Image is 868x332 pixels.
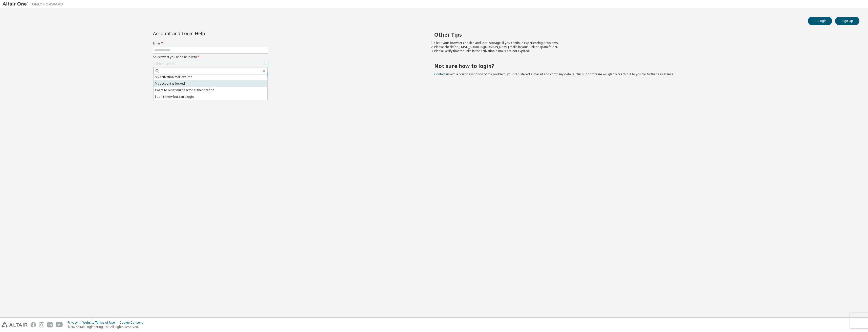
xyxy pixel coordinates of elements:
li: Please verify that the links in the activation e-mails are not expired. [434,49,851,53]
div: Click to select [153,61,268,67]
div: Click to select [154,62,174,66]
p: © 2025 Altair Engineering, Inc. All Rights Reserved. [68,325,146,329]
span: with a brief description of the problem, your registered e-mail id and company details. Our suppo... [434,72,674,76]
button: Sign Up [835,17,859,25]
img: Altair One [3,2,66,7]
a: Contact us [434,72,450,76]
img: facebook.svg [31,322,36,327]
li: Clear your browser cookies and local storage, if you continue experiencing problems. [434,41,851,45]
div: Privacy [68,321,82,325]
button: Login [808,17,832,25]
div: Cookie Consent [120,321,146,325]
img: instagram.svg [39,322,44,327]
label: Select what you need help with [153,55,268,59]
h2: Not sure how to login? [434,63,851,69]
h2: Other Tips [434,31,851,38]
img: altair_logo.svg [2,322,28,327]
li: Please check for [EMAIL_ADDRESS][DOMAIN_NAME] mails in your junk or spam folder. [434,45,851,49]
li: My activation mail expired [154,74,267,80]
div: Website Terms of Use [82,321,120,325]
img: youtube.svg [56,322,63,327]
label: Email [153,41,268,45]
img: linkedin.svg [47,322,53,327]
div: Account and Login Help [153,31,245,35]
